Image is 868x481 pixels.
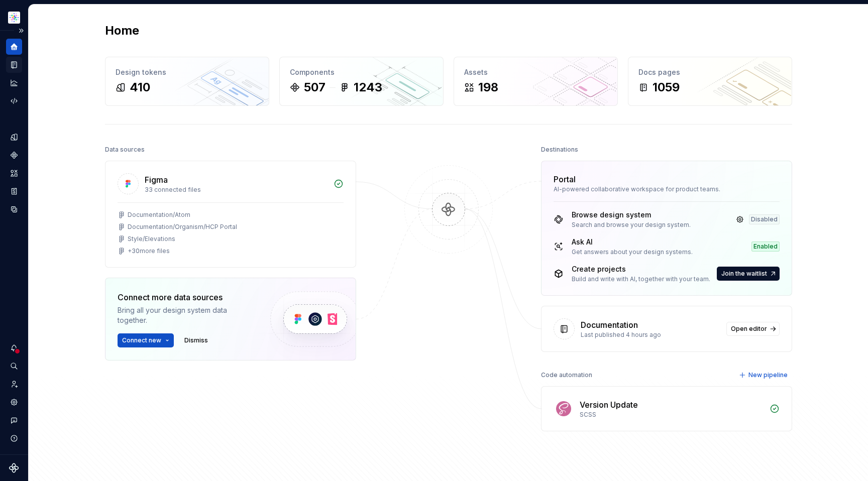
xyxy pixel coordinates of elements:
[354,79,382,95] div: 1243
[145,174,168,186] div: Figma
[572,275,710,283] div: Build and write with AI, together with your team.
[6,394,22,410] a: Settings
[128,247,170,255] div: + 30 more files
[554,173,576,185] div: Portal
[628,57,792,106] a: Docs pages1059
[304,79,325,95] div: 507
[128,223,237,231] div: Documentation/Organism/HCP Portal
[751,242,780,252] div: Enabled
[581,331,720,339] div: Last published 4 hours ago
[572,264,710,274] div: Create projects
[6,147,22,163] a: Components
[6,165,22,181] a: Assets
[184,336,208,344] span: Dismiss
[717,267,780,281] button: Join the waitlist
[14,24,28,38] button: Expand sidebar
[653,79,680,95] div: 1059
[105,143,145,157] div: Data sources
[541,368,592,382] div: Code automation
[454,57,618,106] a: Assets198
[116,67,259,77] div: Design tokens
[748,371,788,379] span: New pipeline
[736,368,792,382] button: New pipeline
[122,336,161,344] span: Connect new
[580,399,638,411] div: Version Update
[6,129,22,145] a: Design tokens
[581,319,638,331] div: Documentation
[638,67,782,77] div: Docs pages
[105,23,139,39] h2: Home
[290,67,433,77] div: Components
[118,333,174,347] button: Connect new
[6,75,22,91] a: Analytics
[105,161,356,268] a: Figma33 connected filesDocumentation/AtomDocumentation/Organism/HCP PortalStyle/Elevations+30more...
[128,235,175,243] div: Style/Elevations
[8,12,20,24] img: b2369ad3-f38c-46c1-b2a2-f2452fdbdcd2.png
[6,39,22,55] a: Home
[128,211,190,219] div: Documentation/Atom
[541,143,578,157] div: Destinations
[721,270,767,278] span: Join the waitlist
[130,79,150,95] div: 410
[6,57,22,73] a: Documentation
[9,463,19,473] svg: Supernova Logo
[726,322,780,336] a: Open editor
[6,412,22,428] button: Contact support
[145,186,328,194] div: 33 connected files
[279,57,444,106] a: Components5071243
[180,333,212,347] button: Dismiss
[6,376,22,392] a: Invite team
[731,325,767,333] span: Open editor
[572,248,693,256] div: Get answers about your design systems.
[6,340,22,356] button: Notifications
[572,221,691,229] div: Search and browse your design system.
[6,358,22,374] button: Search ⌘K
[478,79,498,95] div: 198
[572,237,693,247] div: Ask AI
[554,185,780,193] div: AI-powered collaborative workspace for product teams.
[6,183,22,199] a: Storybook stories
[6,93,22,109] a: Code automation
[580,411,764,419] div: SCSS
[572,210,691,220] div: Browse design system
[6,201,22,217] a: Data sources
[749,214,780,224] div: Disabled
[105,57,269,106] a: Design tokens410
[118,291,253,303] div: Connect more data sources
[464,67,607,77] div: Assets
[118,305,253,325] div: Bring all your design system data together.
